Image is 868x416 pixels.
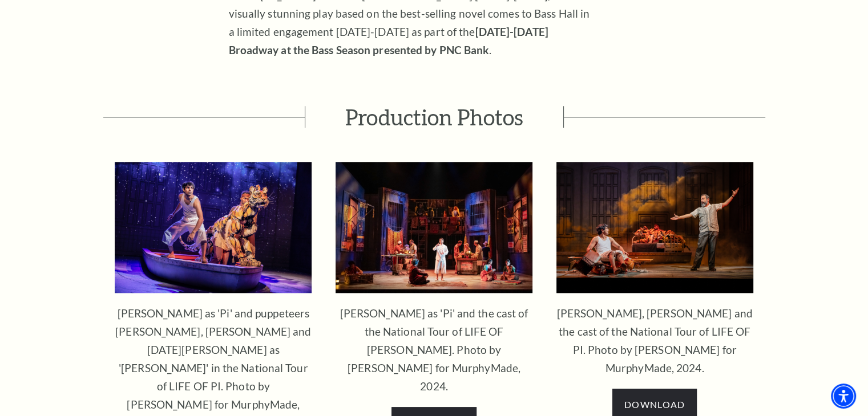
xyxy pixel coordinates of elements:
[336,162,532,293] img: Taha Mandviwala as 'Pi' and the cast of the National Tour of LIFE OF PI. Photo by Evan Zimmerman ...
[556,162,753,293] img: Taha Mandviwala, Sorab Wadia and the cast of the National Tour of LIFE OF PI. Photo by Evan Zimme...
[624,399,685,410] span: Download
[831,384,856,409] div: Accessibility Menu
[305,106,564,128] span: Production Photos
[335,304,533,395] p: [PERSON_NAME] as 'Pi' and the cast of the National Tour of LIFE OF [PERSON_NAME]. Photo by [PERSO...
[115,162,312,293] img: Taha Mandviwala as 'Pi' and puppeteers Anna Leigh Gortner, Shiloh Goodin and Toussaint Jeanlouis ...
[556,304,754,377] p: [PERSON_NAME], [PERSON_NAME] and the cast of the National Tour of LIFE OF PI. Photo by [PERSON_NA...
